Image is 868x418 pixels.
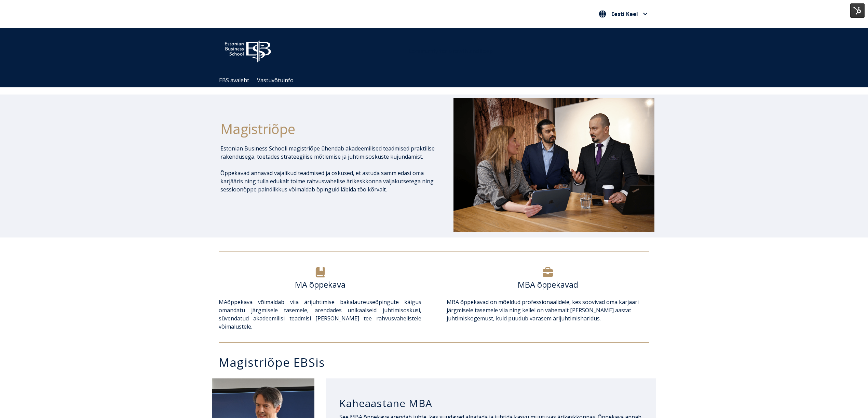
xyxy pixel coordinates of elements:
div: Navigation Menu [215,73,660,87]
h3: Magistriõpe EBSis [219,356,656,368]
span: Community for Growth and Resp [409,47,493,55]
p: õppekavad on mõeldud professionaalidele, kes soovivad oma karjääri järgmisele tasemele viia ning ... [447,298,649,322]
span: õppekava võimaldab viia ärijuhtimise bakalaureuseõpingute käigus omandatu järgmisele tasemele, ar... [219,298,421,330]
a: MA [219,298,227,306]
a: EBS avaleht [219,76,249,84]
h3: Kaheaastane MBA [339,397,642,410]
h6: MA õppekava [219,279,421,290]
img: DSC_1073 [453,98,654,232]
button: Eesti Keel [597,9,649,19]
a: Vastuvõtuinfo [257,76,294,84]
a: MBA [447,298,459,306]
h6: MBA õppekavad [447,279,649,290]
p: Estonian Business Schooli magistriõpe ühendab akadeemilised teadmised praktilise rakendusega, toe... [220,144,435,161]
h1: Magistriõpe [220,120,435,138]
span: Eesti Keel [611,11,638,17]
nav: Vali oma keel [597,9,649,20]
p: Õppekavad annavad vajalikud teadmised ja oskused, et astuda samm edasi oma karjääris ning tulla e... [220,169,435,193]
img: HubSpot Tools Menu Toggle [850,3,865,18]
img: ebs_logo2016_white [219,35,277,64]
